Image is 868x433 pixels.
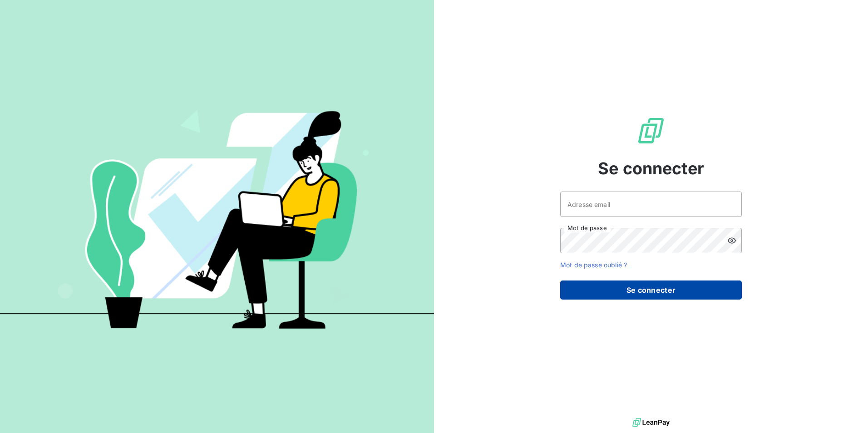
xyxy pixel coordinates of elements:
[636,116,666,145] img: Logo LeanPay
[632,416,670,429] img: logo
[560,280,742,300] button: Se connecter
[560,261,627,269] a: Mot de passe oublié ?
[560,192,742,217] input: placeholder
[598,156,704,181] span: Se connecter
